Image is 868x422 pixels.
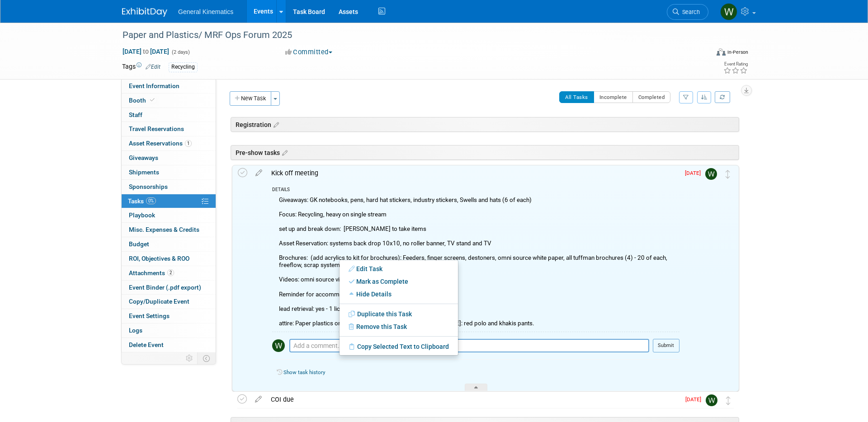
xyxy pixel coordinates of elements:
[122,223,216,237] a: Misc. Expenses & Credits
[122,94,216,108] a: Booth
[129,327,142,334] span: Logs
[282,47,336,57] button: Committed
[122,79,216,93] a: Event Information
[167,269,174,276] span: 2
[340,263,458,275] a: Edit Task
[122,237,216,251] a: Budget
[230,91,271,106] button: New Task
[723,62,748,66] div: Event Rating
[129,82,179,89] span: Event Information
[169,62,198,72] div: Recycling
[150,98,155,103] i: Booth reservation complete
[250,395,266,403] a: edit
[129,255,189,262] span: ROI, Objectives & ROO
[632,91,671,103] button: Completed
[122,62,160,72] td: Tags
[122,208,216,222] a: Playbook
[129,269,174,277] span: Attachments
[182,352,198,364] td: Personalize Event Tab Strip
[129,298,189,305] span: Copy/Duplicate Event
[272,194,679,332] div: Giveaways: GK notebooks, pens, hard hat stickers, industry stickers, Swells and hats (6 of each) ...
[726,170,730,178] i: Move task
[129,140,192,147] span: Asset Reservations
[146,64,160,70] a: Edit
[142,48,150,55] span: to
[119,27,695,43] div: Paper and Plastics/ MRF Ops Forum 2025
[122,281,216,295] a: Event Binder (.pdf export)
[706,394,717,406] img: Whitney Swanson
[122,252,216,266] a: ROI, Objectives & ROO
[655,47,748,61] div: Event Format
[720,3,737,20] img: Whitney Swanson
[129,211,155,219] span: Playbook
[198,352,216,364] td: Toggle Event Tabs
[727,49,748,56] div: In-Person
[122,180,216,194] a: Sponsorships
[272,339,285,352] img: Whitney Swanson
[129,226,199,233] span: Misc. Expenses & Credits
[129,312,170,319] span: Event Settings
[122,338,216,352] a: Delete Event
[231,145,739,160] div: Pre-show tasks
[129,341,164,348] span: Delete Event
[726,396,731,405] i: Move task
[146,197,156,204] span: 0%
[685,396,706,403] span: [DATE]
[122,309,216,323] a: Event Settings
[122,108,216,122] a: Staff
[129,169,159,176] span: Shipments
[129,240,149,248] span: Budget
[122,295,216,309] a: Copy/Duplicate Event
[122,194,216,208] a: Tasks0%
[122,324,216,338] a: Logs
[128,197,156,205] span: Tasks
[122,47,170,56] span: [DATE] [DATE]
[267,165,679,181] div: Kick off meeting
[129,125,184,132] span: Travel Reservations
[594,91,633,103] button: Incomplete
[251,169,267,177] a: edit
[271,120,279,129] a: Edit sections
[559,91,594,103] button: All Tasks
[715,91,730,103] a: Refresh
[340,320,458,333] a: Remove this Task
[122,122,216,136] a: Travel Reservations
[272,187,679,194] div: DETAILS
[122,165,216,179] a: Shipments
[705,168,717,180] img: Whitney Swanson
[679,9,700,15] span: Search
[185,140,192,147] span: 1
[129,154,158,161] span: Giveaways
[685,170,705,176] span: [DATE]
[340,340,458,353] a: Copy Selected Text to Clipboard
[122,136,216,150] a: Asset Reservations1
[122,151,216,165] a: Giveaways
[340,288,458,300] a: Hide Details
[340,275,458,288] a: Mark as Complete
[231,117,739,132] div: Registration
[129,111,142,118] span: Staff
[129,97,156,104] span: Booth
[667,4,708,20] a: Search
[266,392,680,407] div: COI due
[340,308,458,320] a: Duplicate this Task
[178,8,233,15] span: General Kinematics
[122,8,167,17] img: ExhibitDay
[129,284,201,291] span: Event Binder (.pdf export)
[129,183,168,190] span: Sponsorships
[653,339,679,352] button: Submit
[122,266,216,280] a: Attachments2
[171,49,190,55] span: (2 days)
[280,148,288,157] a: Edit sections
[717,48,726,56] img: Format-Inperson.png
[283,369,325,375] a: Show task history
